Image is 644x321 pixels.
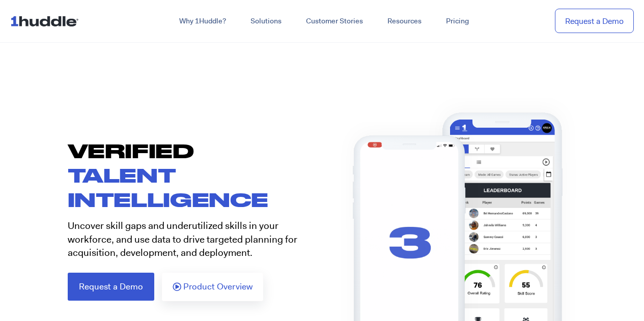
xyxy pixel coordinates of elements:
[434,12,481,31] a: Pricing
[294,12,375,31] a: Customer Stories
[183,282,253,291] span: Product Overview
[238,12,294,31] a: Solutions
[10,11,83,31] img: ...
[68,138,322,212] h1: VERIFIED
[167,12,238,31] a: Why 1Huddle?
[555,9,634,34] a: Request a Demo
[68,219,315,260] p: Uncover skill gaps and underutilized skills in your workforce, and use data to drive targeted pla...
[375,12,434,31] a: Resources
[79,282,143,291] span: Request a Demo
[68,273,154,301] a: Request a Demo
[162,273,263,301] a: Product Overview
[68,163,269,211] span: TALENT INTELLIGENCE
